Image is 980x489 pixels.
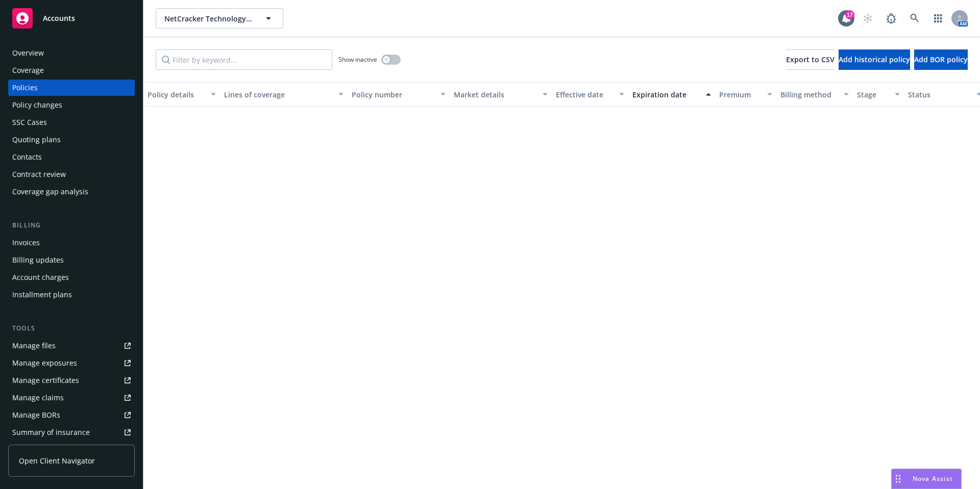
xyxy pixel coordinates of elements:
[8,355,135,371] a: Manage exposures
[338,55,377,64] span: Show inactive
[12,355,77,371] div: Manage exposures
[148,89,205,100] div: Policy details
[8,323,135,333] div: Tools
[780,89,838,100] div: Billing method
[853,82,904,107] button: Stage
[220,82,348,107] button: Lines of coverage
[12,424,90,441] div: Summary of insurance
[556,89,613,100] div: Effective date
[839,55,910,64] span: Add historical policy
[12,235,40,251] div: Invoices
[156,49,332,70] input: Filter by keyword...
[12,390,64,406] div: Manage claims
[450,82,552,107] button: Market details
[8,149,135,165] a: Contacts
[12,62,44,79] div: Coverage
[8,269,135,286] a: Account charges
[552,82,628,107] button: Effective date
[454,89,536,100] div: Market details
[8,4,135,33] a: Accounts
[628,82,715,107] button: Expiration date
[8,407,135,423] a: Manage BORs
[892,469,904,488] div: Drag to move
[12,287,72,303] div: Installment plans
[12,97,62,113] div: Policy changes
[857,89,889,100] div: Stage
[839,49,910,70] button: Add historical policy
[12,166,66,183] div: Contract review
[857,8,878,29] a: Start snowing
[928,8,948,29] a: Switch app
[12,132,61,148] div: Quoting plans
[845,10,854,19] div: 17
[8,80,135,96] a: Policies
[786,49,835,70] button: Export to CSV
[156,8,283,29] button: NetCracker Technology Corporation
[12,184,88,200] div: Coverage gap analysis
[8,372,135,389] a: Manage certificates
[164,13,253,24] span: NetCracker Technology Corporation
[12,149,42,165] div: Contacts
[881,8,901,29] a: Report a Bug
[908,89,970,100] div: Status
[12,80,38,96] div: Policies
[8,166,135,183] a: Contract review
[914,49,968,70] button: Add BOR policy
[715,82,776,107] button: Premium
[12,372,79,389] div: Manage certificates
[12,338,56,354] div: Manage files
[352,89,434,100] div: Policy number
[224,89,332,100] div: Lines of coverage
[891,469,962,489] button: Nova Assist
[914,55,968,64] span: Add BOR policy
[8,424,135,441] a: Summary of insurance
[12,407,60,423] div: Manage BORs
[8,235,135,251] a: Invoices
[776,82,853,107] button: Billing method
[8,45,135,61] a: Overview
[913,474,953,483] span: Nova Assist
[348,82,450,107] button: Policy number
[786,55,835,64] span: Export to CSV
[8,220,135,230] div: Billing
[632,89,700,100] div: Expiration date
[12,45,44,61] div: Overview
[8,97,135,113] a: Policy changes
[8,338,135,354] a: Manage files
[719,89,761,100] div: Premium
[43,14,75,22] span: Accounts
[8,184,135,200] a: Coverage gap analysis
[12,252,64,268] div: Billing updates
[8,62,135,79] a: Coverage
[12,269,69,286] div: Account charges
[8,287,135,303] a: Installment plans
[8,132,135,148] a: Quoting plans
[12,114,47,131] div: SSC Cases
[19,455,95,466] span: Open Client Navigator
[8,390,135,406] a: Manage claims
[143,82,220,107] button: Policy details
[904,8,925,29] a: Search
[8,252,135,268] a: Billing updates
[8,114,135,131] a: SSC Cases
